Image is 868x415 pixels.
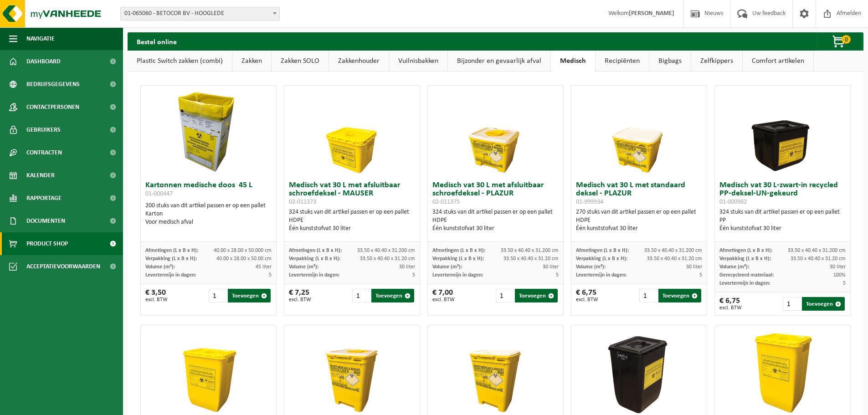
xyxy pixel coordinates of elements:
[216,256,272,261] span: 40.00 x 28.00 x 50.00 cm
[26,50,61,73] span: Dashboard
[576,248,629,253] span: Afmetingen (L x B x H):
[289,181,415,206] h3: Medisch vat 30 L met afsluitbaar schroefdeksel - MAUSER
[145,210,272,218] div: Karton
[128,32,186,50] h2: Bestel online
[289,225,415,233] div: Één kunststofvat 30 liter
[719,256,771,261] span: Verpakking (L x B x H):
[145,256,197,261] span: Verpakking (L x B x H):
[120,7,280,20] span: 01-065060 - BETOCOR BV - HOOGLEDE
[556,272,559,278] span: 5
[26,141,62,164] span: Contracten
[432,216,559,225] div: HDPE
[496,289,514,302] input: 1
[307,86,398,177] img: 02-011373
[269,272,272,278] span: 5
[145,272,196,278] span: Levertermijn in dagen:
[743,51,813,72] a: Comfort artikelen
[289,289,311,302] div: € 7,25
[576,216,702,225] div: HDPE
[719,248,772,253] span: Afmetingen (L x B x H):
[833,272,846,278] span: 100%
[329,51,389,72] a: Zakkenhouder
[432,264,462,270] span: Volume (m³):
[26,210,65,232] span: Documenten
[289,264,318,270] span: Volume (m³):
[576,181,702,206] h3: Medisch vat 30 L met standaard deksel - PLAZUR
[719,181,846,206] h3: Medisch vat 30 L-zwart-in recycled PP-deksel-UN-gekeurd
[26,73,80,96] span: Bedrijfsgegevens
[551,51,595,72] a: Medisch
[272,51,329,72] a: Zakken SOLO
[719,225,846,233] div: Één kunststofvat 30 liter
[719,199,747,205] span: 01-000982
[412,272,415,278] span: 5
[576,272,627,278] span: Levertermijn in dagen:
[576,208,702,233] div: 270 stuks van dit artikel passen er op een pallet
[830,264,846,270] span: 30 liter
[256,264,272,270] span: 45 liter
[145,264,175,270] span: Volume (m³):
[432,208,559,233] div: 324 stuks van dit artikel passen er op een pallet
[699,272,702,278] span: 5
[289,272,339,278] span: Levertermijn in dagen:
[649,51,691,72] a: Bigbags
[576,289,598,302] div: € 6,75
[719,264,749,270] span: Volume (m³):
[26,96,79,118] span: Contactpersonen
[352,289,371,302] input: 1
[26,187,62,210] span: Rapportage
[289,216,415,225] div: HDPE
[289,208,415,233] div: 324 stuks van dit artikel passen er op een pallet
[289,297,311,302] span: excl. BTW
[26,164,55,187] span: Kalender
[26,232,68,255] span: Product Shop
[389,51,447,72] a: Vuilnisbakken
[658,289,701,302] button: Toevoegen
[817,32,863,51] button: 0
[503,256,559,261] span: 33.50 x 40.40 x 31.20 cm
[289,256,340,261] span: Verpakking (L x B x H):
[719,281,770,286] span: Levertermijn in dagen:
[639,289,658,302] input: 1
[360,256,415,261] span: 33.50 x 40.40 x 31.20 cm
[737,86,828,177] img: 01-000982
[576,256,627,261] span: Verpakking (L x B x H):
[289,248,342,253] span: Afmetingen (L x B x H):
[719,272,774,278] span: Gerecycleerd materiaal:
[719,305,742,311] span: excl. BTW
[432,199,460,205] span: 02-011375
[791,256,846,261] span: 33.50 x 40.40 x 31.20 cm
[719,216,846,225] div: PP
[145,202,272,226] div: 200 stuks van dit artikel passen er op een pallet
[719,297,742,311] div: € 6,75
[357,248,415,253] span: 33.50 x 40.40 x 31.200 cm
[448,51,550,72] a: Bijzonder en gevaarlijk afval
[121,7,279,20] span: 01-065060 - BETOCOR BV - HOOGLEDE
[629,10,674,17] strong: [PERSON_NAME]
[145,218,272,226] div: Voor medisch afval
[432,225,559,233] div: Één kunststofvat 30 liter
[576,225,702,233] div: Één kunststofvat 30 liter
[686,264,702,270] span: 30 liter
[145,289,168,302] div: € 3,50
[26,27,55,50] span: Navigatie
[289,199,316,205] span: 02-011373
[842,35,851,44] span: 0
[596,51,649,72] a: Recipiënten
[783,297,801,311] input: 1
[788,248,846,253] span: 33.50 x 40.40 x 31.200 cm
[145,297,168,302] span: excl. BTW
[209,289,227,302] input: 1
[371,289,414,302] button: Toevoegen
[232,51,271,72] a: Zakken
[26,118,61,141] span: Gebruikers
[802,297,845,311] button: Toevoegen
[145,248,198,253] span: Afmetingen (L x B x H):
[691,51,742,72] a: Zelfkippers
[432,272,483,278] span: Levertermijn in dagen:
[576,297,598,302] span: excl. BTW
[647,256,702,261] span: 33.50 x 40.40 x 31.20 cm
[228,289,271,302] button: Toevoegen
[515,289,558,302] button: Toevoegen
[145,190,173,197] span: 01-000447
